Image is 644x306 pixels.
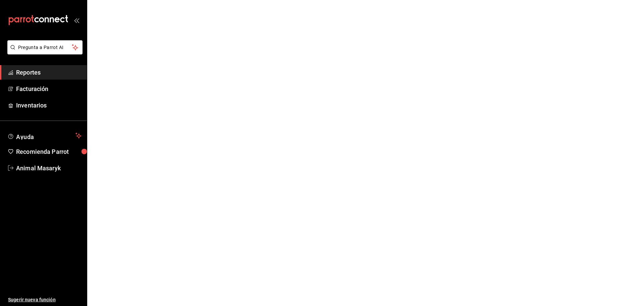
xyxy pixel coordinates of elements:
[8,296,82,303] span: Sugerir nueva función
[16,132,73,140] span: Ayuda
[7,40,83,54] button: Pregunta a Parrot AI
[18,44,72,51] span: Pregunta a Parrot AI
[16,68,82,77] span: Reportes
[5,49,83,56] a: Pregunta a Parrot AI
[16,84,82,93] span: Facturación
[16,101,82,110] span: Inventarios
[16,147,82,156] span: Recomienda Parrot
[74,17,79,23] button: open_drawer_menu
[16,164,82,173] span: Animal Masaryk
